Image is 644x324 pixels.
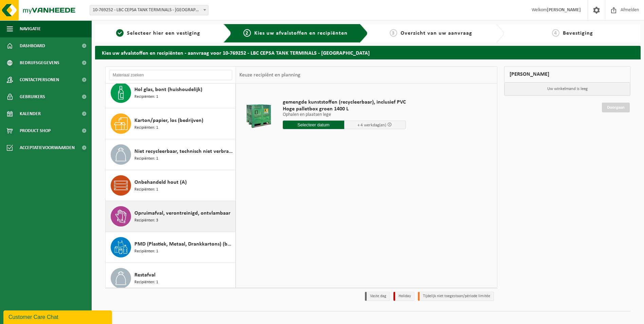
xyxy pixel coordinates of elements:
li: Tijdelijk niet toegestaan/période limitée [418,292,494,301]
span: Recipiënten: 1 [134,186,158,193]
span: Hol glas, bont (huishoudelijk) [134,86,202,94]
span: 10-769252 - LBC CEPSA TANK TERMINALS - ANTWERPEN [90,5,208,15]
span: Dashboard [20,37,45,54]
span: Gebruikers [20,88,45,105]
span: 4 [552,29,559,37]
button: Restafval Recipiënten: 1 [106,263,236,294]
span: 2 [243,29,251,37]
span: Navigatie [20,20,41,37]
span: 3 [390,29,397,37]
div: Keuze recipiënt en planning [236,67,304,84]
button: Opruimafval, verontreinigd, ontvlambaar Recipiënten: 3 [106,201,236,232]
span: Kies uw afvalstoffen en recipiënten [254,31,348,36]
strong: [PERSON_NAME] [547,7,581,13]
p: Uw winkelmand is leeg [504,83,630,95]
span: + 4 werkdag(en) [357,123,386,127]
button: PMD (Plastiek, Metaal, Drankkartons) (bedrijven) Recipiënten: 1 [106,232,236,263]
span: Onbehandeld hout (A) [134,178,187,186]
li: Holiday [393,292,415,301]
button: Niet recycleerbaar, technisch niet verbrandbaar afval (brandbaar) Recipiënten: 1 [106,139,236,170]
span: Overzicht van uw aanvraag [401,31,472,36]
span: Recipiënten: 1 [134,156,158,162]
a: Doorgaan [602,103,630,112]
span: Kalender [20,105,41,122]
span: gemengde kunststoffen (recycleerbaar), inclusief PVC [283,99,406,106]
p: Ophalen en plaatsen lege [283,112,406,117]
iframe: chat widget [3,309,113,324]
span: Karton/papier, los (bedrijven) [134,116,203,125]
span: Hoge palletbox groen 1400 L [283,106,406,112]
span: Recipiënten: 1 [134,125,158,131]
span: Selecteer hier een vestiging [127,31,200,36]
button: Onbehandeld hout (A) Recipiënten: 1 [106,170,236,201]
span: Niet recycleerbaar, technisch niet verbrandbaar afval (brandbaar) [134,147,234,156]
span: Recipiënten: 1 [134,248,158,255]
div: [PERSON_NAME] [504,66,630,83]
button: Karton/papier, los (bedrijven) Recipiënten: 1 [106,108,236,139]
span: Acceptatievoorwaarden [20,139,75,156]
span: 1 [116,29,124,37]
h2: Kies uw afvalstoffen en recipiënten - aanvraag voor 10-769252 - LBC CEPSA TANK TERMINALS - [GEOGR... [95,46,641,59]
span: 10-769252 - LBC CEPSA TANK TERMINALS - ANTWERPEN [90,5,208,15]
a: 1Selecteer hier een vestiging [98,29,218,37]
input: Selecteer datum [283,121,344,129]
li: Vaste dag [365,292,390,301]
span: Recipiënten: 1 [134,94,158,100]
input: Materiaal zoeken [109,70,232,80]
span: Opruimafval, verontreinigd, ontvlambaar [134,209,231,217]
span: Bevestiging [563,31,593,36]
span: Recipiënten: 1 [134,279,158,286]
span: Recipiënten: 3 [134,217,158,224]
span: PMD (Plastiek, Metaal, Drankkartons) (bedrijven) [134,240,234,248]
button: Hol glas, bont (huishoudelijk) Recipiënten: 1 [106,77,236,108]
span: Contactpersonen [20,71,59,88]
span: Product Shop [20,122,51,139]
span: Bedrijfsgegevens [20,54,59,71]
span: Restafval [134,271,155,279]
